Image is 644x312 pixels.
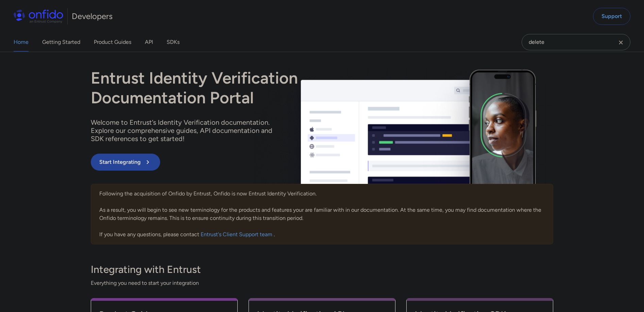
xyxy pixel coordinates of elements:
[14,33,29,52] a: Home
[72,11,113,22] h1: Developers
[91,263,553,276] h3: Integrating with Entrust
[91,68,414,107] h1: Entrust Identity Verification Documentation Portal
[91,279,553,287] span: Everything you need to start your integration
[593,8,630,25] a: Support
[91,154,414,171] a: Start Integrating
[167,33,180,52] a: SDKs
[91,154,160,171] button: Start Integrating
[42,33,80,52] a: Getting Started
[91,118,281,143] p: Welcome to Entrust’s Identity Verification documentation. Explore our comprehensive guides, API d...
[617,38,625,47] svg: Clear search field button
[94,33,131,52] a: Product Guides
[522,34,630,50] input: Onfido search input field
[14,10,63,23] img: Onfido Logo
[201,231,274,238] a: Entrust's Client Support team
[145,33,153,52] a: API
[91,184,553,244] div: Following the acquisition of Onfido by Entrust, Onfido is now Entrust Identity Verification. As a...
